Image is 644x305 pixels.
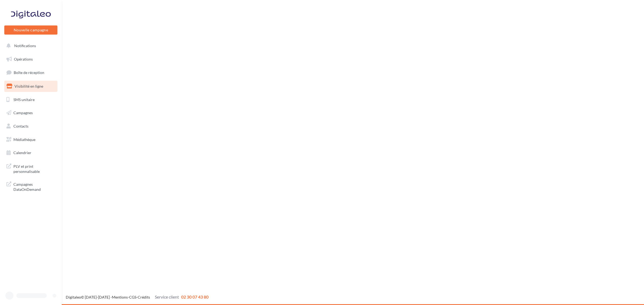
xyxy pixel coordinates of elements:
span: Notifications [14,43,36,48]
span: SMS unitaire [13,97,35,102]
a: Contacts [3,121,58,132]
a: Crédits [138,295,150,299]
a: Digitaleo [66,295,81,299]
span: Calendrier [13,150,31,155]
button: Notifications [3,40,56,51]
span: Campagnes DataOnDemand [13,181,55,192]
button: Nouvelle campagne [4,25,57,35]
span: Campagnes [13,110,33,115]
a: Campagnes DataOnDemand [3,178,58,194]
span: Contacts [13,124,28,128]
a: Boîte de réception [3,67,58,78]
a: Opérations [3,54,58,65]
span: 02 30 07 43 80 [181,294,208,299]
span: PLV et print personnalisable [13,163,55,174]
a: Mentions [112,295,128,299]
span: Boîte de réception [14,70,44,75]
span: Service client [155,294,179,299]
a: Visibilité en ligne [3,81,58,92]
a: PLV et print personnalisable [3,161,58,176]
span: Visibilité en ligne [14,84,43,88]
a: Médiathèque [3,134,58,145]
a: Calendrier [3,147,58,158]
a: SMS unitaire [3,94,58,105]
a: CGS [129,295,136,299]
a: Campagnes [3,107,58,118]
span: Opérations [14,57,33,61]
span: © [DATE]-[DATE] - - - [66,295,208,299]
span: Médiathèque [13,137,35,142]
